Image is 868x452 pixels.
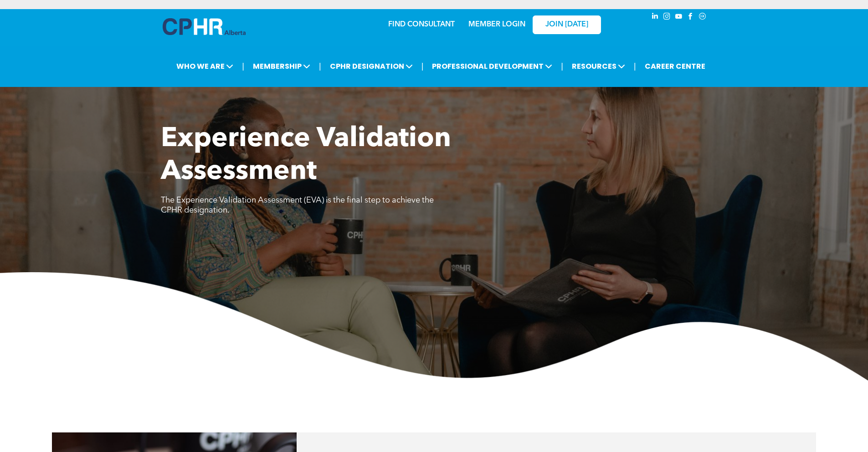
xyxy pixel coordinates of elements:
li: | [242,57,244,76]
span: WHO WE ARE [174,58,236,75]
span: JOIN [DATE] [545,20,588,29]
a: FIND CONSULTANT [388,21,455,28]
span: RESOURCES [569,58,628,75]
li: | [561,57,563,76]
span: The Experience Validation Assessment (EVA) is the final step to achieve the CPHR designation. [161,196,434,214]
a: CAREER CENTRE [642,58,708,75]
span: MEMBERSHIP [250,58,313,75]
a: instagram [662,11,672,24]
li: | [421,57,424,76]
li: | [319,57,321,76]
a: MEMBER LOGIN [468,21,525,28]
img: A blue and white logo for cp alberta [163,18,246,35]
span: PROFESSIONAL DEVELOPMENT [429,58,555,75]
a: facebook [686,11,696,24]
span: CPHR DESIGNATION [327,58,416,75]
span: Experience Validation Assessment [161,126,451,186]
a: JOIN [DATE] [533,15,601,34]
a: Social network [698,11,708,24]
a: youtube [674,11,684,24]
li: | [634,57,636,76]
a: linkedin [650,11,660,24]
